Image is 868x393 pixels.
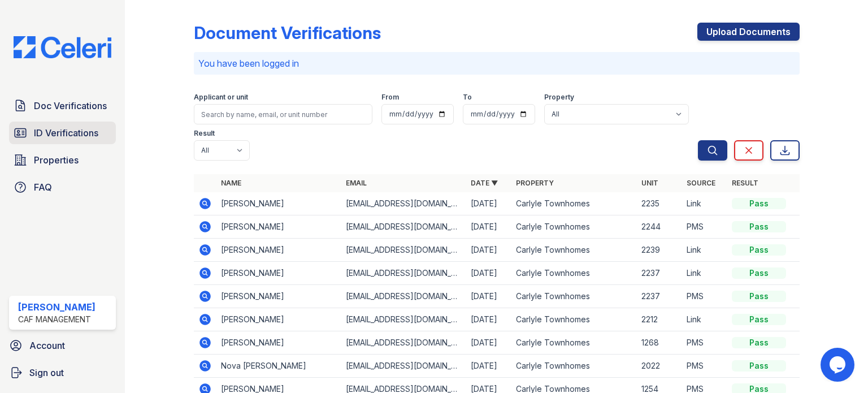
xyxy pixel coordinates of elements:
[732,221,786,232] div: Pass
[466,331,511,355] td: [DATE]
[682,262,727,285] td: Link
[511,331,636,355] td: Carlyle Townhomes
[381,93,399,102] label: From
[9,94,116,117] a: Doc Verifications
[682,308,727,331] td: Link
[511,192,636,215] td: Carlyle Townhomes
[511,308,636,331] td: Carlyle Townhomes
[687,179,715,187] a: Source
[341,355,466,378] td: [EMAIL_ADDRESS][DOMAIN_NAME]
[732,179,758,187] a: Result
[732,314,786,325] div: Pass
[682,239,727,262] td: Link
[216,285,341,308] td: [PERSON_NAME]
[682,355,727,378] td: PMS
[198,57,795,70] p: You have been logged in
[466,192,511,215] td: [DATE]
[194,104,372,124] input: Search by name, email, or unit number
[466,285,511,308] td: [DATE]
[34,99,107,113] span: Doc Verifications
[5,361,120,384] a: Sign out
[341,239,466,262] td: [EMAIL_ADDRESS][DOMAIN_NAME]
[516,179,554,187] a: Property
[34,126,98,140] span: ID Verifications
[682,215,727,239] td: PMS
[637,355,682,378] td: 2022
[216,308,341,331] td: [PERSON_NAME]
[216,239,341,262] td: [PERSON_NAME]
[5,36,120,58] img: CE_Logo_Blue-a8612792a0a2168367f1c8372b55b34899dd931a85d93a1a3d3e32e68fde9ad4.png
[216,215,341,239] td: [PERSON_NAME]
[637,262,682,285] td: 2237
[637,308,682,331] td: 2212
[466,239,511,262] td: [DATE]
[34,153,79,167] span: Properties
[34,180,52,194] span: FAQ
[682,285,727,308] td: PMS
[9,149,116,171] a: Properties
[466,355,511,378] td: [DATE]
[29,339,65,352] span: Account
[732,198,786,209] div: Pass
[18,300,96,314] div: [PERSON_NAME]
[732,337,786,348] div: Pass
[216,262,341,285] td: [PERSON_NAME]
[511,355,636,378] td: Carlyle Townhomes
[18,314,96,325] div: CAF Management
[216,355,341,378] td: Nova [PERSON_NAME]
[682,192,727,215] td: Link
[471,179,498,187] a: Date ▼
[9,122,116,144] a: ID Verifications
[511,262,636,285] td: Carlyle Townhomes
[637,239,682,262] td: 2239
[466,215,511,239] td: [DATE]
[216,192,341,215] td: [PERSON_NAME]
[341,215,466,239] td: [EMAIL_ADDRESS][DOMAIN_NAME]
[341,192,466,215] td: [EMAIL_ADDRESS][DOMAIN_NAME]
[341,308,466,331] td: [EMAIL_ADDRESS][DOMAIN_NAME]
[697,23,800,41] a: Upload Documents
[732,267,786,279] div: Pass
[732,360,786,372] div: Pass
[216,331,341,355] td: [PERSON_NAME]
[732,244,786,256] div: Pass
[5,334,120,357] a: Account
[194,93,248,102] label: Applicant or unit
[511,285,636,308] td: Carlyle Townhomes
[194,129,215,138] label: Result
[637,215,682,239] td: 2244
[821,348,857,382] iframe: chat widget
[9,176,116,198] a: FAQ
[463,93,472,102] label: To
[341,331,466,355] td: [EMAIL_ADDRESS][DOMAIN_NAME]
[221,179,241,187] a: Name
[341,262,466,285] td: [EMAIL_ADDRESS][DOMAIN_NAME]
[544,93,574,102] label: Property
[511,239,636,262] td: Carlyle Townhomes
[641,179,658,187] a: Unit
[637,285,682,308] td: 2237
[732,291,786,302] div: Pass
[511,215,636,239] td: Carlyle Townhomes
[346,179,367,187] a: Email
[194,23,381,43] div: Document Verifications
[637,331,682,355] td: 1268
[466,308,511,331] td: [DATE]
[466,262,511,285] td: [DATE]
[682,331,727,355] td: PMS
[637,192,682,215] td: 2235
[341,285,466,308] td: [EMAIL_ADDRESS][DOMAIN_NAME]
[29,366,64,379] span: Sign out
